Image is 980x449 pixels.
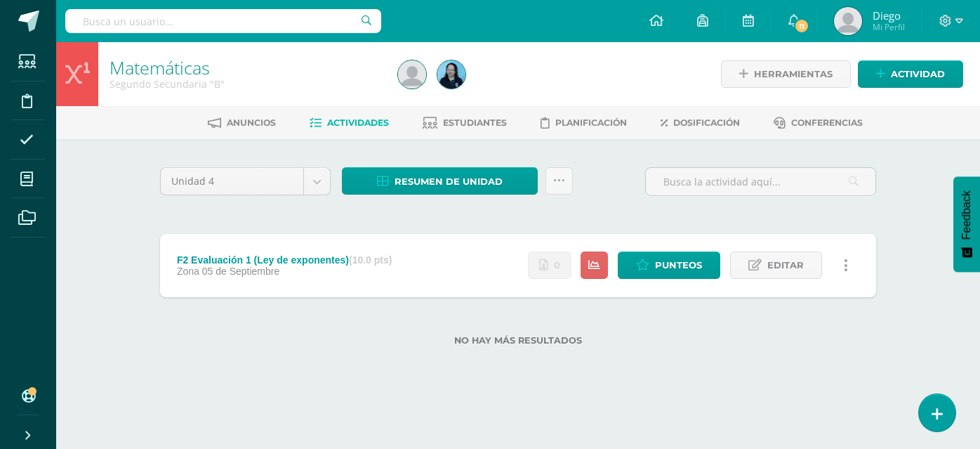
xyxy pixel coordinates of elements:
[858,60,963,88] a: Actividad
[349,254,392,266] strong: (10.0 pts)
[177,254,392,266] div: F2 Evaluación 1 (Ley de exponentes)
[398,60,426,89] img: e1ecaa63abbcd92f15e98e258f47b918.png
[873,21,905,33] span: Mi Perfil
[310,112,389,134] a: Actividades
[110,56,210,79] a: Matemáticas
[395,169,503,195] span: Resumen de unidad
[177,266,199,277] span: Zona
[554,252,560,278] span: 0
[437,60,465,89] img: a2a9ac15e33fe7ff9ae3107d78964480.png
[110,77,381,91] div: Segundo Secundaria 'B'
[661,112,740,134] a: Dosificación
[327,117,389,128] span: Actividades
[754,61,833,87] span: Herramientas
[794,18,809,34] span: 11
[342,167,538,195] a: Resumen de unidad
[227,117,276,128] span: Anuncios
[110,58,381,77] h1: Matemáticas
[791,117,863,128] span: Conferencias
[646,168,875,195] input: Busca la actividad aquí...
[673,117,740,128] span: Dosificación
[767,252,804,278] span: Editar
[528,252,571,279] a: No se han realizado entregas
[834,7,862,35] img: e1ecaa63abbcd92f15e98e258f47b918.png
[171,168,293,195] span: Unidad 4
[655,252,702,278] span: Punteos
[161,168,330,195] a: Unidad 4
[953,176,980,272] button: Feedback - Mostrar encuesta
[721,60,851,88] a: Herramientas
[960,190,973,240] span: Feedback
[208,112,276,134] a: Anuncios
[774,112,863,134] a: Conferencias
[443,117,507,128] span: Estudiantes
[65,9,381,33] input: Busca un usuario...
[891,61,945,87] span: Actividad
[423,112,507,134] a: Estudiantes
[555,117,627,128] span: Planificación
[160,335,876,346] label: No hay más resultados
[202,266,280,277] span: 05 de Septiembre
[618,252,720,279] a: Punteos
[541,112,627,134] a: Planificación
[873,8,905,22] span: Diego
